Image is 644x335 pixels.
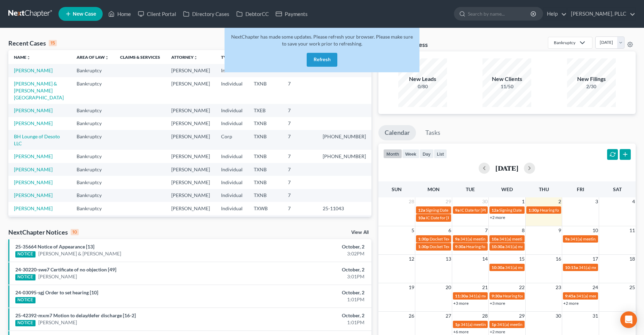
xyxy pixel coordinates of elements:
a: Attorneyunfold_more [171,55,198,60]
td: Individual [215,150,248,163]
td: Bankruptcy [71,215,115,235]
td: Bankruptcy [71,163,115,176]
div: New Leads [398,75,447,83]
a: +2 more [490,329,505,334]
span: 10a [492,236,498,242]
td: [PERSON_NAME] [166,64,215,77]
td: 7 [282,202,317,215]
span: 8 [521,226,525,235]
div: 15 [49,40,57,46]
span: 3 [595,197,599,206]
span: 9a [455,207,460,213]
span: 28 [408,197,415,206]
div: 3:01PM [253,273,364,280]
td: Bankruptcy [71,117,115,130]
span: 25 [629,283,636,292]
span: 19 [408,283,415,292]
td: TXNB [248,176,282,189]
span: 2 [558,197,562,206]
a: 25-35664 Notice of Appearance [13] [15,244,94,250]
span: 10:30a [492,244,504,249]
td: 7 [282,150,317,163]
span: 9:45a [565,293,575,299]
span: Signing Date for [PERSON_NAME] [426,207,488,213]
span: Hearing for [PERSON_NAME] [503,293,557,299]
span: 29 [445,197,452,206]
span: 341(a) meeting for [PERSON_NAME] & [PERSON_NAME] [461,322,565,327]
span: 15 [518,255,525,263]
td: TXNB [248,150,282,163]
span: 1:30p [418,244,429,249]
td: [PHONE_NUMBER] [317,215,371,235]
span: 9:30a [492,293,502,299]
input: Search by name... [468,7,532,20]
td: TXNB [248,215,282,235]
span: NextChapter has made some updates. Please refresh your browser. Please make sure to save your wor... [231,34,413,47]
a: Typeunfold_more [221,55,236,60]
span: 30 [555,312,562,320]
td: Bankruptcy [71,130,115,150]
span: Thu [539,186,549,192]
span: 28 [481,312,488,320]
td: [PHONE_NUMBER] [317,130,371,150]
a: 24-30220-swe7 Certificate of no objection [49] [15,267,116,272]
a: +2 more [490,215,505,220]
div: NOTICE [15,251,36,258]
a: +3 more [453,301,469,306]
a: [PERSON_NAME] [38,319,77,326]
div: 3:02PM [253,250,364,257]
div: Open Intercom Messenger [620,311,637,328]
span: 10a [418,215,425,220]
span: IC Date for [PERSON_NAME], Shylanda [460,207,532,213]
td: 7 [282,176,317,189]
span: 9 [558,226,562,235]
td: 7 [282,104,317,117]
td: Individual [215,215,248,235]
span: 12 [408,255,415,263]
a: [PERSON_NAME] [14,107,53,113]
div: NOTICE [15,297,36,303]
a: View All [351,230,369,235]
span: 31 [592,312,599,320]
a: DebtorCC [233,8,272,20]
td: [PERSON_NAME] [166,189,215,202]
td: 7 [282,189,317,202]
td: [PHONE_NUMBER] [317,150,371,163]
span: 21 [481,283,488,292]
span: 341(a) meeting for [PERSON_NAME] [PERSON_NAME] [505,265,606,270]
a: Help [543,8,567,20]
div: 1:01PM [253,319,364,326]
td: 7 [282,215,317,235]
td: TXNB [248,117,282,130]
div: NextChapter Notices [8,228,79,236]
span: 1:30p [418,236,429,242]
span: 10:30a [492,265,504,270]
span: 1 [521,197,525,206]
div: 11/50 [482,83,531,90]
a: Nameunfold_more [14,55,31,60]
span: Docket Text: for BioTAB LLC [PERSON_NAME] [430,236,514,242]
td: Bankruptcy [71,176,115,189]
td: [PERSON_NAME] [166,150,215,163]
span: 341(a) meeting for [PERSON_NAME] [460,236,527,242]
td: Bankruptcy [71,189,115,202]
td: TXNB [248,189,282,202]
td: Individual [215,202,248,215]
td: Bankruptcy [71,64,115,77]
span: 23 [555,283,562,292]
div: New Filings [567,75,616,83]
a: +3 more [490,301,505,306]
span: 13 [445,255,452,263]
a: [PERSON_NAME] [14,120,53,126]
span: Mon [427,186,440,192]
td: Individual [215,189,248,202]
div: October, 2 [253,243,364,250]
span: IC Date for [PERSON_NAME] [426,215,479,220]
td: 25-11043 [317,202,371,215]
span: 22 [518,283,525,292]
td: TXNB [248,163,282,176]
span: 1:30p [528,207,539,213]
td: TXNB [248,77,282,104]
th: Claims & Services [115,50,166,64]
span: 341(a) meeting for [PERSON_NAME] [505,244,572,249]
